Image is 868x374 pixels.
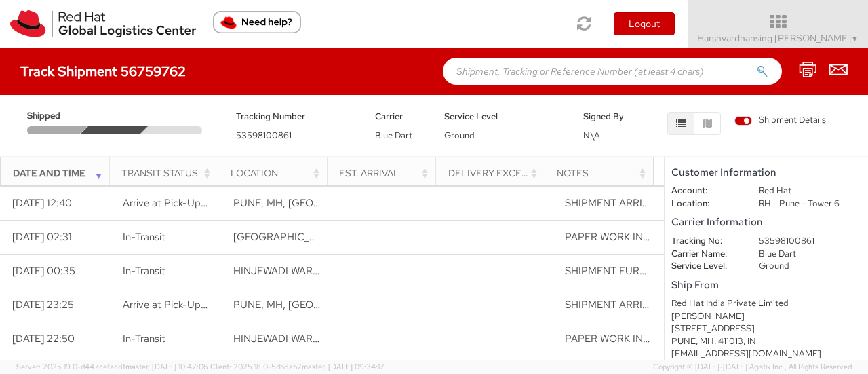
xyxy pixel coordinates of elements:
span: N\A [583,130,600,141]
span: Copyright © [DATE]-[DATE] Agistix Inc., All Rights Reserved [653,362,852,373]
span: PAPER WORK INSCAN [565,230,671,244]
span: 53598100861 [236,130,292,141]
div: PUNE, MH, 411013, IN [671,335,861,348]
dt: Service Level: [661,260,749,273]
span: Shipped [27,110,85,123]
span: SHIPMENT ARRIVED [565,196,663,210]
div: Transit Status [121,166,214,180]
div: Delivery Exception [448,166,540,180]
div: Est. Arrival [339,166,431,180]
span: PAPER WORK INSCAN [565,332,671,345]
h5: Ship From [671,280,861,291]
h5: Carrier [375,112,425,121]
dt: Account: [661,185,749,198]
button: Logout [614,12,675,35]
span: HINJEWADI WAREHOUSE, KONDHWA, MAHARASHTRA [233,264,572,278]
span: Client: 2025.18.0-5db8ab7 [210,362,384,371]
span: In-Transit [123,264,165,278]
span: Arrive at Pick-Up Location [123,196,244,210]
h5: Tracking Number [236,112,355,121]
span: Ground [444,130,475,141]
h5: Customer Information [671,167,861,179]
h5: Carrier Information [671,217,861,228]
div: Date and Time [13,166,105,180]
span: In-Transit [123,332,165,345]
div: Red Hat India Private Limited [PERSON_NAME] [671,297,861,322]
span: In-Transit [123,230,165,244]
div: [STREET_ADDRESS] [671,322,861,335]
span: SHIPMENT ARRIVED [565,298,663,312]
dt: Location: [661,198,749,210]
span: HINJEWADI WAREHOUSE, KONDHWA, MAHARASHTRA [233,332,572,345]
span: Blue Dart [375,130,412,141]
h5: Signed By [583,112,633,121]
span: PUNE, MH, IN [233,298,392,312]
span: Harshvardhansing [PERSON_NAME] [697,32,859,44]
label: Shipment Details [734,114,826,129]
span: Arrive at Pick-Up Location [123,298,244,312]
dt: Carrier Name: [661,248,749,261]
span: Server: 2025.19.0-d447cefac8f [16,362,208,371]
span: master, [DATE] 09:34:17 [302,362,384,371]
div: Notes [557,166,649,180]
input: Shipment, Tracking or Reference Number (at least 4 chars) [443,58,782,85]
span: SHIPMENT FURTHER CONNECTED [565,264,732,278]
span: PUNE, MH, IN [233,196,392,210]
span: ▼ [851,33,859,44]
img: rh-logistics-00dfa346123c4ec078e1.svg [10,10,196,37]
span: master, [DATE] 10:47:06 [125,362,208,371]
h4: Track Shipment 56759762 [20,64,186,79]
div: [EMAIL_ADDRESS][DOMAIN_NAME] [671,348,861,360]
h5: Service Level [444,112,563,121]
div: Location [231,166,323,180]
span: Shipment Details [734,114,826,127]
span: VADGAON GROUND HUB W, KONDHWA, MAHARASHTRA [233,230,591,244]
dt: Tracking No: [661,235,749,248]
button: Need help? [213,11,301,33]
